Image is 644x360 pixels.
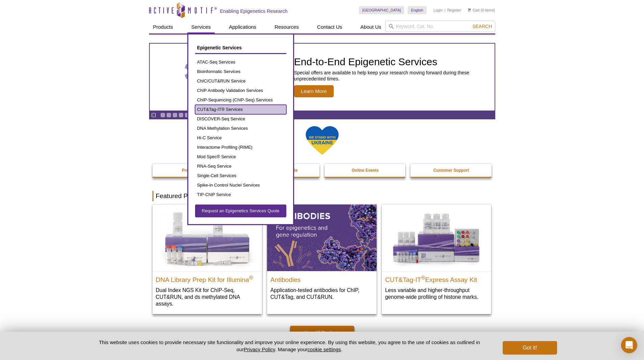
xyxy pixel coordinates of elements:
article: End-to-End Epigenetic Services [150,44,495,111]
h2: Antibodies [270,273,373,283]
a: Resources [270,21,303,33]
a: Services [187,21,215,33]
a: CUT&Tag-IT® Express Assay Kit CUT&Tag-IT®Express Assay Kit Less variable and higher-throughput ge... [382,205,491,307]
a: All Antibodies Antibodies Application-tested antibodies for ChIP, CUT&Tag, and CUT&RUN. [267,205,377,307]
a: ATAC-Seq Services [195,57,286,67]
button: Search [470,23,494,29]
h2: End-to-End Epigenetic Services [294,57,491,67]
a: Single-Cell Services [195,171,286,181]
a: Register [447,8,461,13]
a: Applications [225,21,260,33]
span: Epigenetic Services [197,45,242,50]
a: English [408,6,427,14]
a: TIP-ChIP Service [195,190,286,199]
li: | [445,6,446,14]
a: Login [433,8,443,13]
a: DISCOVER-Seq Service [195,114,286,124]
a: View All Products [290,326,354,339]
a: Customer Support [410,164,492,177]
a: Hi-C Service [195,133,286,143]
a: ChIP-Sequencing (ChIP-Seq) Services [195,95,286,105]
a: Cart [468,8,480,13]
p: Dual Index NGS Kit for ChIP-Seq, CUT&RUN, and ds methylated DNA assays. [156,287,259,307]
img: All Antibodies [267,205,377,271]
a: Go to slide 4 [178,113,184,118]
img: CUT&Tag-IT® Express Assay Kit [382,205,491,271]
a: Products [149,21,177,33]
a: Go to slide 1 [160,113,165,118]
strong: Online Events [352,168,379,173]
h2: CUT&Tag-IT Express Assay Kit [385,273,488,283]
h2: Enabling Epigenetics Research [220,8,288,14]
a: Go to slide 3 [172,113,177,118]
sup: ® [249,274,253,280]
a: Toggle autoplay [151,113,156,118]
a: Request an Epigenetics Services Quote [195,205,286,217]
a: Bioinformatic Services [195,67,286,76]
p: Special offers are available to help keep your research moving forward during these unprecedented... [294,70,491,82]
a: Spike-in Control Nuclei Services [195,181,286,190]
a: CUT&Tag-IT® Services [195,105,286,114]
a: Interactome Profiling (RIME) [195,143,286,152]
p: This website uses cookies to provide necessary site functionality and improve your online experie... [87,339,492,353]
a: DNA Library Prep Kit for Illumina DNA Library Prep Kit for Illumina® Dual Index NGS Kit for ChIP-... [152,205,262,314]
strong: Promotions [182,168,205,173]
p: Less variable and higher-throughput genome-wide profiling of histone marks​. [385,287,488,301]
strong: Epi-Services Quote [261,168,298,173]
h2: DNA Library Prep Kit for Illumina [156,273,259,283]
img: We Stand With Ukraine [305,125,339,155]
img: DNA Library Prep Kit for Illumina [152,205,262,271]
h2: Featured Products [152,191,492,201]
a: Epigenetic Services [195,41,286,54]
p: Application-tested antibodies for ChIP, CUT&Tag, and CUT&RUN. [270,287,373,301]
div: Open Intercom Messenger [621,337,637,353]
a: ChIP Antibody Validation Services [195,86,286,95]
span: Search [472,24,492,29]
input: Keyword, Cat. No. [385,21,495,32]
span: Learn More [294,85,334,97]
a: DNA Methylation Services [195,124,286,133]
strong: Customer Support [433,168,469,173]
a: Mod Spec® Service [195,152,286,162]
a: Online Events [325,164,406,177]
a: RNA-Seq Service [195,162,286,171]
a: [GEOGRAPHIC_DATA] [359,6,405,14]
a: About Us [356,21,385,33]
a: Three gears with decorative charts inside the larger center gear. End-to-End Epigenetic Services ... [150,44,495,111]
a: Go to slide 5 [185,113,190,118]
a: ChIC/CUT&RUN Service [195,76,286,86]
img: Three gears with decorative charts inside the larger center gear. [185,53,252,101]
a: Privacy Policy [244,346,275,352]
sup: ® [421,274,425,280]
button: cookie settings [307,346,341,352]
img: Your Cart [468,8,471,11]
a: Promotions [152,164,234,177]
a: Contact Us [313,21,346,33]
li: (0 items) [468,6,495,14]
a: Go to slide 2 [166,113,171,118]
button: Got it! [503,341,557,355]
